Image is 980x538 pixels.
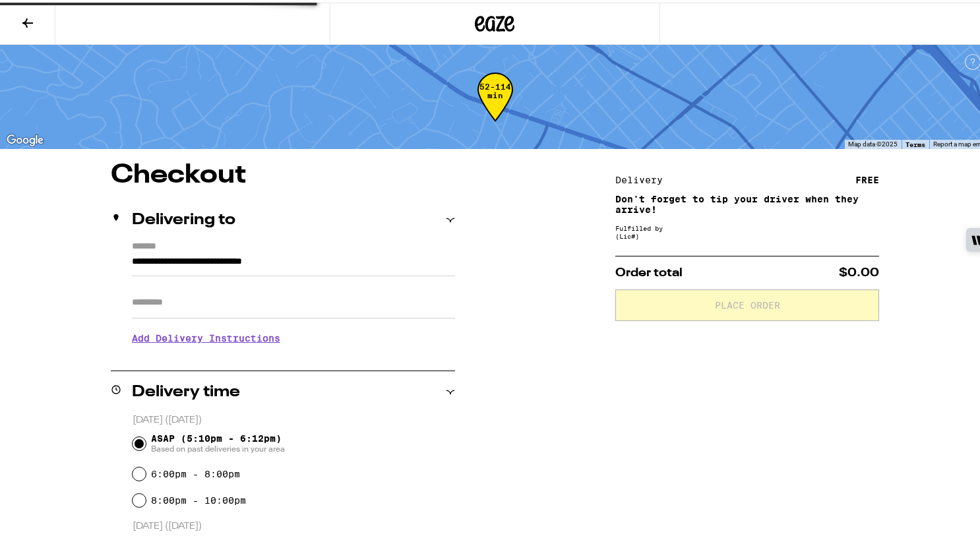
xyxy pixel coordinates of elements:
div: 52-114 min [477,80,513,129]
p: [DATE] ([DATE]) [133,411,455,424]
h1: Checkout [111,160,455,186]
h2: Delivering to [132,210,235,225]
a: Open this area in Google Maps (opens a new window) [3,129,47,146]
p: We'll contact you at [PHONE_NUMBER] when we arrive [132,351,455,361]
span: $0.00 [839,264,879,276]
div: Fulfilled by (Lic# ) [615,222,879,237]
h3: Add Delivery Instructions [132,320,455,351]
label: 8:00pm - 10:00pm [151,493,246,503]
span: Map data ©2025 [848,138,898,145]
span: Place Order [715,298,780,307]
button: Place Order [615,287,879,318]
img: Google [3,129,47,146]
span: ASAP (5:10pm - 6:12pm) [151,431,285,452]
span: Hi. Need any help? [8,9,95,20]
span: Order total [615,264,683,276]
h2: Delivery time [132,382,240,398]
label: 6:00pm - 8:00pm [151,466,240,477]
div: Delivery [615,173,672,182]
a: Terms [905,138,925,146]
span: Based on past deliveries in your area [151,441,285,452]
div: FREE [855,173,879,182]
p: Don't forget to tip your driver when they arrive! [615,191,879,212]
p: [DATE] ([DATE]) [133,518,455,530]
